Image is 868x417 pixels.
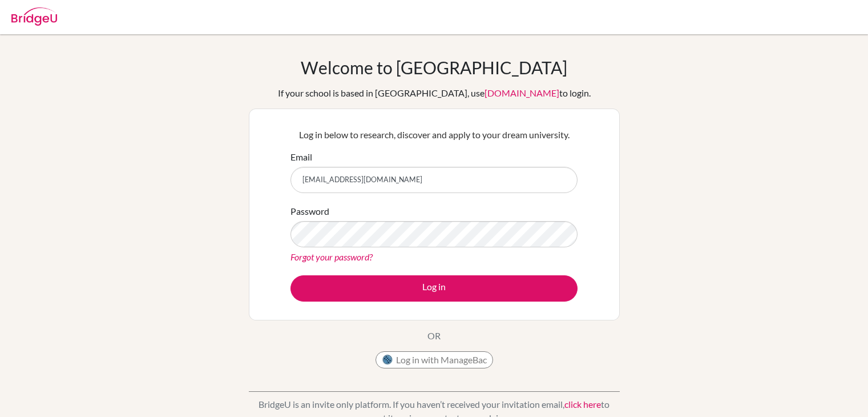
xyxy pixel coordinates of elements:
[485,87,559,98] a: [DOMAIN_NAME]
[11,7,57,26] img: Bridge-U
[376,351,493,368] button: Log in with ManageBac
[290,205,329,218] label: Password
[564,399,601,410] a: click here
[290,150,312,164] label: Email
[290,251,373,262] a: Forgot your password?
[278,86,591,100] div: If your school is based in [GEOGRAPHIC_DATA], use to login.
[290,128,578,142] p: Log in below to research, discover and apply to your dream university.
[290,275,578,302] button: Log in
[427,329,441,343] p: OR
[301,57,567,78] h1: Welcome to [GEOGRAPHIC_DATA]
